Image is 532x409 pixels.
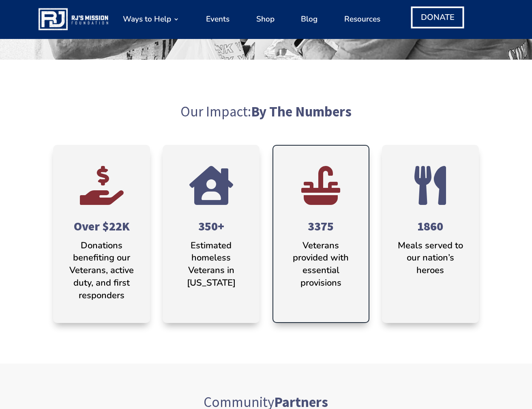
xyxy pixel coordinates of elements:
a: Resources [344,4,380,34]
a: Events [206,4,230,34]
span:  [80,166,124,205]
span: 1860 [417,218,443,234]
span: 350+ [198,218,224,234]
h2: Our Impact: [53,101,479,127]
span: 3375 [308,218,334,234]
a: Shop [256,4,275,34]
strong: By The Numbers [251,103,352,121]
span: Meals served to our nation’s heroes [398,239,463,277]
span: Donations benefiting our Veterans, active duty, and first responders [69,239,134,301]
p: Estimated homeless Veterans in [US_STATE] [176,239,247,289]
span:  [301,166,340,205]
span:  [414,166,446,205]
span: Veterans provided with essential provisions [293,239,349,289]
span: Over $22K [74,218,130,234]
span:  [189,166,233,205]
a: Ways to Help [123,4,179,34]
a: DONATE [411,6,464,28]
a: Blog [301,4,317,34]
